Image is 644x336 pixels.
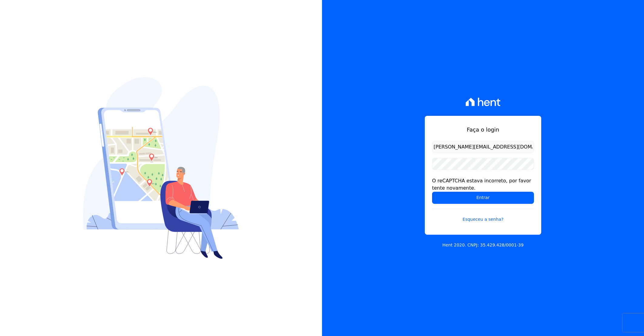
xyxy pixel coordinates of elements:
input: Email [432,141,534,153]
h1: Faça o login [432,126,534,134]
a: Esqueceu a senha? [432,209,534,223]
input: Entrar [432,192,534,204]
p: Hent 2020. CNPJ: 35.429.428/0001-39 [442,242,524,248]
div: O reCAPTCHA estava incorreto, por favor tente novamente. [432,177,534,192]
img: Login [83,77,239,259]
